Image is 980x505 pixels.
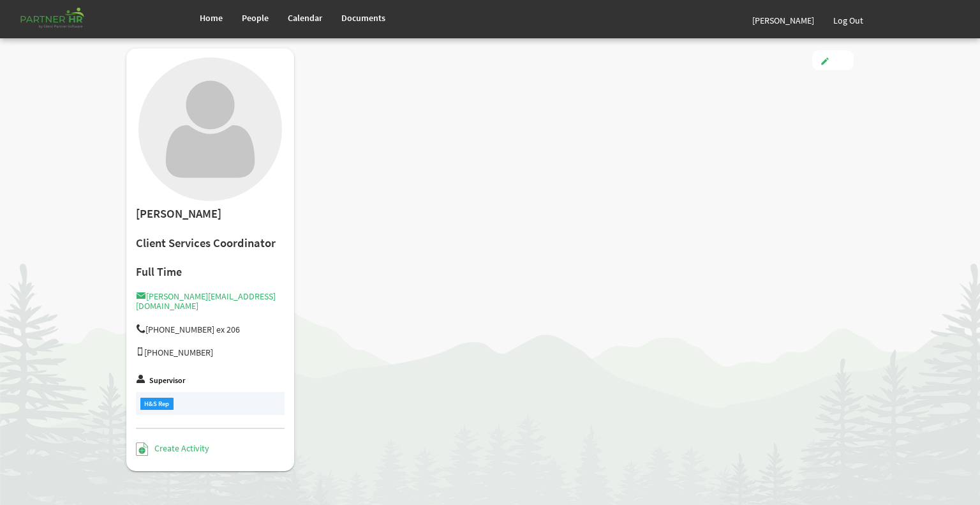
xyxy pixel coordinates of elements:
a: Create Activity [136,442,209,454]
span: People [242,12,269,24]
h5: [PHONE_NUMBER] ex 206 [136,324,285,335]
div: H&S Rep [140,398,174,410]
h5: [PHONE_NUMBER] [136,347,285,358]
a: Log Out [824,3,873,38]
h4: Full Time [136,266,285,278]
img: Create Activity [136,442,148,456]
span: Home [200,12,223,24]
h2: [PERSON_NAME] [136,207,285,221]
label: Supervisor [149,377,185,385]
a: [PERSON_NAME][EMAIL_ADDRESS][DOMAIN_NAME] [136,290,276,312]
span: Documents [341,12,385,24]
span: Calendar [288,12,322,24]
a: [PERSON_NAME] [743,3,824,38]
img: User with no profile picture [138,57,282,201]
h2: Client Services Coordinator [136,237,285,250]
